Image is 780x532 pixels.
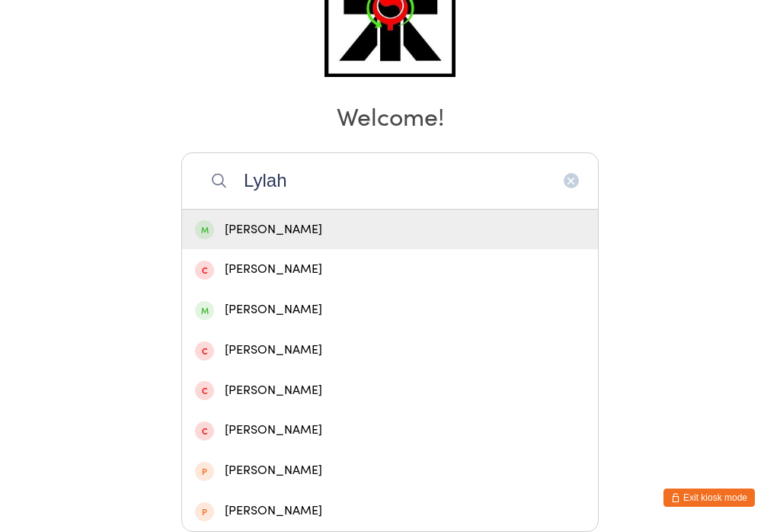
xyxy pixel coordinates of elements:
div: [PERSON_NAME] [195,259,585,280]
div: [PERSON_NAME] [195,220,585,240]
div: [PERSON_NAME] [195,420,585,441]
div: [PERSON_NAME] [195,300,585,320]
div: [PERSON_NAME] [195,340,585,361]
div: [PERSON_NAME] [195,380,585,401]
h2: Welcome! [15,98,765,133]
input: Search [181,152,599,209]
div: [PERSON_NAME] [195,460,585,481]
button: Exit kiosk mode [663,489,755,507]
div: [PERSON_NAME] [195,501,585,521]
